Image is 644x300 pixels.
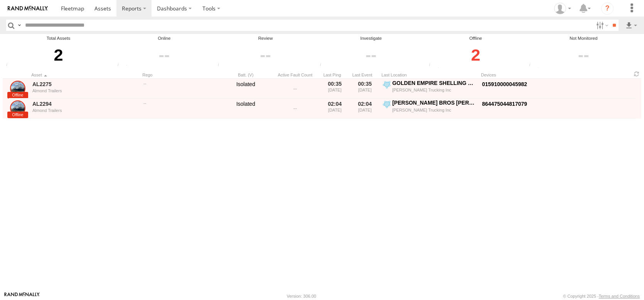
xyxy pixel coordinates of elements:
[527,42,640,68] div: Click to filter by Not Monitored
[482,81,527,87] a: Click to View Device Details
[115,42,214,68] div: Click to filter by Online
[4,42,113,68] div: 2
[287,294,316,298] div: Version: 306.00
[527,35,640,42] div: Not Monitored
[599,294,640,298] a: Terms and Conditions
[16,20,22,31] label: Search Query
[381,72,478,78] div: Last Location
[31,72,139,78] div: Click to Sort
[4,292,40,300] a: Visit our Website
[115,35,214,42] div: Online
[223,72,269,78] div: Batt. (V)
[321,99,348,118] div: 02:04 [DATE]
[392,99,477,106] div: [PERSON_NAME] BROS [PERSON_NAME]
[10,81,25,96] a: Click to View Asset Details
[216,63,227,68] div: Assets that have not communicated at least once with the server in the last 6hrs
[351,99,378,118] div: 02:04 [DATE]
[427,35,524,42] div: Offline
[593,20,610,31] label: Search Filter Options
[216,35,315,42] div: Review
[601,2,614,15] i: ?
[392,80,477,86] div: GOLDEN EMPIRE SHELLING BUTTONWILLOW
[392,87,477,93] div: [PERSON_NAME] Trucking Inc
[142,72,219,78] div: Click to Sort
[4,35,113,42] div: Total Assets
[427,63,438,68] div: Assets that have not communicated at least once with the server in the last 48hrs
[625,20,638,31] label: Export results as...
[272,72,318,78] div: Active Fault Count
[563,294,640,298] div: © Copyright 2025 -
[551,3,574,14] div: Dennis Braga
[527,63,538,68] div: The health of these assets types is not monitored.
[392,107,477,113] div: [PERSON_NAME] Trucking Inc
[318,63,329,68] div: Assets that have not communicated with the server in the last 24hrs
[318,35,425,42] div: Investigate
[427,42,524,68] div: Click to filter by Offline
[351,72,378,78] div: Click to Sort
[632,70,641,78] span: Refresh
[321,72,348,78] div: Click to Sort
[321,80,348,98] div: 00:35 [DATE]
[481,72,589,78] div: Devices
[32,88,138,93] div: Almond Trailers
[216,42,315,68] div: Click to filter by Review
[8,6,48,11] img: rand-logo.svg
[381,80,478,98] label: Click to View Event Location
[10,100,25,116] a: Click to View Asset Details
[32,81,138,88] a: AL2275
[4,63,15,68] div: Total number of Enabled and Paused Assets
[318,42,425,68] div: Click to filter by Investigate
[351,80,378,98] div: 00:35 [DATE]
[482,101,527,107] a: Click to View Device Details
[32,100,138,107] a: AL2294
[381,99,478,118] label: Click to View Event Location
[32,108,138,113] div: Almond Trailers
[115,63,127,68] div: Number of assets that have communicated at least once in the last 6hrs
